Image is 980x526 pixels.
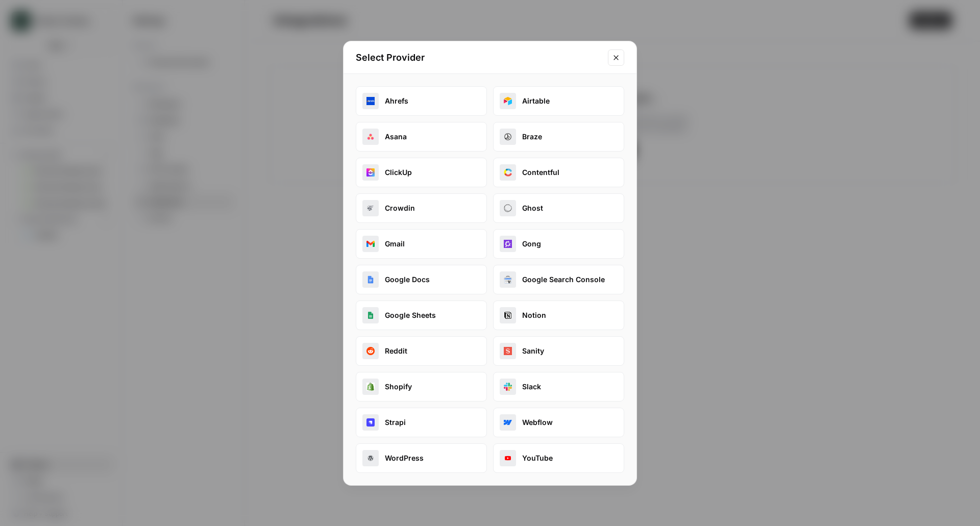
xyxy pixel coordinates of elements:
[366,97,375,105] img: ahrefs
[366,204,375,212] img: crowdin
[504,275,512,284] img: google_search_console
[504,418,512,427] img: webflow_oauth
[504,311,512,319] img: notion
[356,122,487,152] button: asanaAsana
[608,49,624,66] button: Close modal
[356,300,487,330] button: google_sheetsGoogle Sheets
[356,158,487,187] button: clickupClickUp
[493,300,624,330] button: notionNotion
[493,336,624,366] button: sanitySanity
[366,275,375,284] img: google_docs
[493,372,624,402] button: slackSlack
[493,443,624,473] button: youtubeYouTube
[356,229,487,259] button: gmailGmail
[493,408,624,437] button: webflow_oauthWebflow
[504,168,512,177] img: contentful
[504,240,512,248] img: gong
[366,454,375,462] img: wordpress
[504,97,512,105] img: airtable_oauth
[356,51,602,65] h2: Select Provider
[356,372,487,402] button: shopifyShopify
[504,133,512,141] img: braze
[356,265,487,294] button: google_docsGoogle Docs
[366,418,375,427] img: strapi
[493,229,624,259] button: gongGong
[493,122,624,152] button: brazeBraze
[493,265,624,294] button: google_search_consoleGoogle Search Console
[504,347,512,355] img: sanity
[356,86,487,116] button: ahrefsAhrefs
[366,133,375,141] img: asana
[366,168,375,177] img: clickup
[504,383,512,391] img: slack
[356,443,487,473] button: wordpressWordPress
[366,311,375,319] img: google_sheets
[366,240,375,248] img: gmail
[493,86,624,116] button: airtable_oauthAirtable
[493,193,624,223] button: ghostGhost
[504,454,512,462] img: youtube
[356,336,487,366] button: redditReddit
[366,383,375,391] img: shopify
[356,193,487,223] button: crowdinCrowdin
[493,158,624,187] button: contentfulContentful
[356,408,487,437] button: strapiStrapi
[504,204,512,212] img: ghost
[366,347,375,355] img: reddit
